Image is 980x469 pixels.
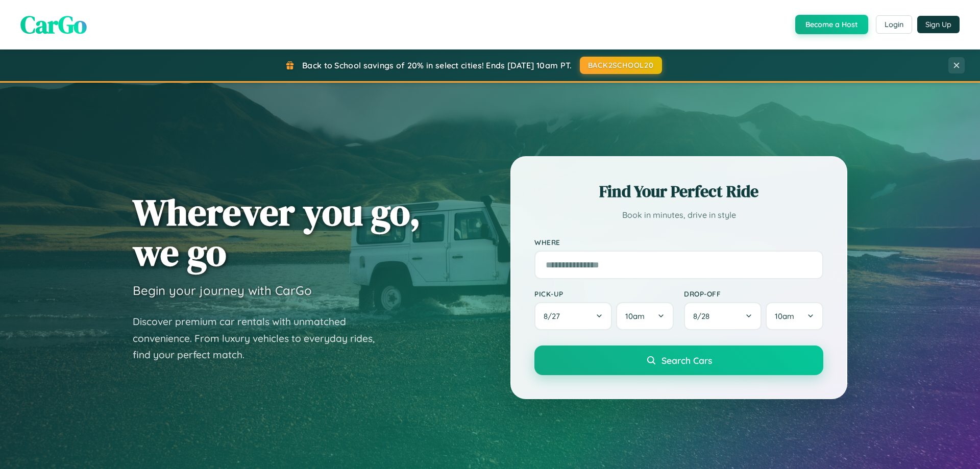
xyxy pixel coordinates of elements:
button: Become a Host [795,15,868,34]
button: Login [876,15,912,34]
h2: Find Your Perfect Ride [534,180,823,203]
button: 8/28 [684,302,762,330]
button: BACK2SCHOOL20 [580,57,662,74]
label: Where [534,238,823,246]
p: Discover premium car rentals with unmatched convenience. From luxury vehicles to everyday rides, ... [133,313,388,363]
label: Drop-off [684,289,823,298]
span: 10am [625,311,645,321]
button: Sign Up [917,16,960,33]
label: Pick-up [534,289,674,298]
span: 10am [775,311,794,321]
p: Book in minutes, drive in style [534,208,823,223]
h1: Wherever you go, we go [133,192,421,273]
span: Search Cars [661,355,712,366]
span: CarGo [20,8,87,41]
h3: Begin your journey with CarGo [133,283,312,298]
span: Back to School savings of 20% in select cities! Ends [DATE] 10am PT. [302,60,572,70]
button: Search Cars [534,345,823,375]
span: 8 / 27 [544,311,565,321]
button: 10am [616,302,674,330]
button: 8/27 [534,302,612,330]
span: 8 / 28 [693,311,715,321]
button: 10am [766,302,823,330]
